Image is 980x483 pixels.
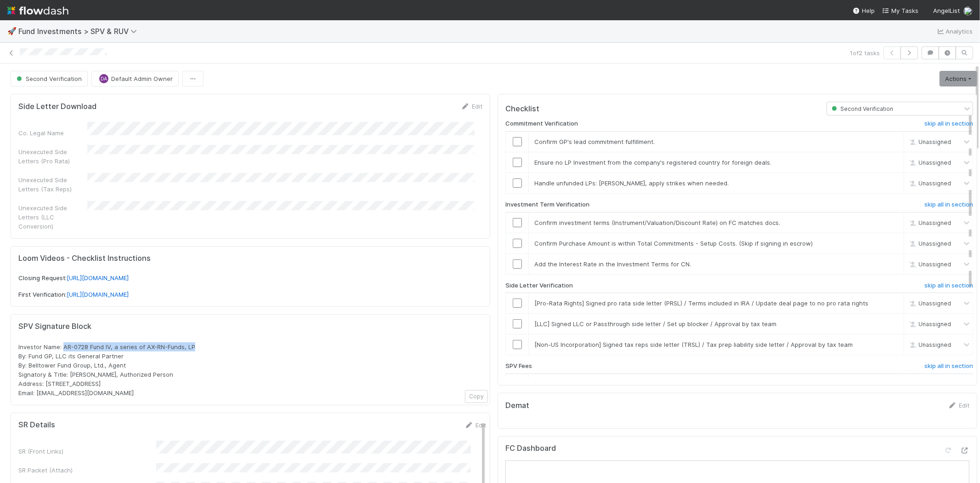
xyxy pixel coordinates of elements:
span: Ensure no LP Investment from the company's registered country for foreign deals. [534,159,771,166]
span: Add the Interest Rate in the Investment Terms for CN. [534,260,691,268]
div: Co. Legal Name [18,128,87,138]
a: [URL][DOMAIN_NAME] [67,291,129,298]
a: Edit [948,402,969,409]
span: Unassigned [907,260,951,267]
a: skip all in section [924,201,973,212]
a: [URL][DOMAIN_NAME] [67,274,129,282]
span: [Non-US Incorporation] Signed tax reps side letter (TRSL) / Tax prep liability side letter / Appr... [534,341,853,348]
h6: skip all in section [924,282,973,289]
div: SR (Front Links) [18,447,156,456]
a: Analytics [936,26,973,37]
a: skip all in section [924,362,973,374]
span: My Tasks [882,7,918,14]
p: Closing Request: [18,274,482,283]
button: Copy [465,390,488,403]
a: My Tasks [882,6,918,15]
span: Unassigned [907,321,951,328]
span: Default Admin Owner [111,75,173,82]
span: Second Verification [15,75,82,82]
span: Investor Name: AR-0728 Fund IV, a series of AX-RN-Funds, LP By: Fund GP, LLC its General Partner ... [18,343,195,397]
h6: skip all in section [924,201,973,208]
h5: SR Details [18,420,55,430]
span: DA [101,76,107,81]
h5: SPV Signature Block [18,322,482,331]
h5: FC Dashboard [505,444,556,453]
span: Confirm Purchase Amount is within Total Commitments - Setup Costs. (Skip if signing in escrow) [534,240,813,247]
span: Second Verification [830,105,893,112]
span: [Pro-Rata Rights] Signed pro rata side letter (PRSL) / Terms included in IRA / Update deal page t... [534,299,868,307]
span: Unassigned [907,159,951,166]
h5: Side Letter Download [18,102,96,111]
a: Edit [465,421,486,429]
h6: Investment Term Verification [505,201,589,208]
h6: SPV Fees [505,362,532,370]
h5: Demat [505,401,529,410]
h6: Side Letter Verification [505,282,573,289]
span: Unassigned [907,180,951,187]
span: 🚀 [7,27,17,35]
a: skip all in section [924,120,973,131]
span: Confirm GP's lead commitment fulfillment. [534,138,655,145]
div: Help [853,6,875,15]
span: Fund Investments > SPV & RUV [18,27,142,36]
h5: Loom Videos - Checklist Instructions [18,254,482,263]
span: Unassigned [907,219,951,226]
div: Unexecuted Side Letters (Tax Reps) [18,175,87,194]
a: skip all in section [924,282,973,293]
div: Unexecuted Side Letters (LLC Conversion) [18,203,87,231]
h5: Checklist [505,104,539,114]
div: SR Packet (Attach) [18,466,156,475]
span: [LLC] Signed LLC or Passthrough side letter / Set up blocker / Approval by tax team [534,320,776,328]
button: DADefault Admin Owner [91,71,179,86]
a: Edit [461,103,482,110]
span: Unassigned [907,138,951,145]
p: First Verification: [18,290,482,299]
img: logo-inverted-e16ddd16eac7371096b0.svg [7,3,68,18]
img: avatar_1a1d5361-16dd-4910-a949-020dcd9f55a3.png [963,6,973,16]
span: Unassigned [907,300,951,307]
span: Confirm investment terms (Instrument/Valuation/Discount Rate) on FC matches docs. [534,219,780,226]
span: Handle unfunded LPs: [PERSON_NAME], apply strikes when needed. [534,179,729,187]
div: Default Admin Owner [99,74,108,83]
span: AngelList [933,7,960,14]
a: Actions [940,71,977,86]
div: Unexecuted Side Letters (Pro Rata) [18,147,87,166]
span: 1 of 2 tasks [850,48,880,57]
button: Second Verification [11,71,88,86]
span: Unassigned [907,240,951,247]
span: Unassigned [907,341,951,348]
h6: Commitment Verification [505,120,578,127]
h6: skip all in section [924,120,973,127]
h6: skip all in section [924,362,973,370]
